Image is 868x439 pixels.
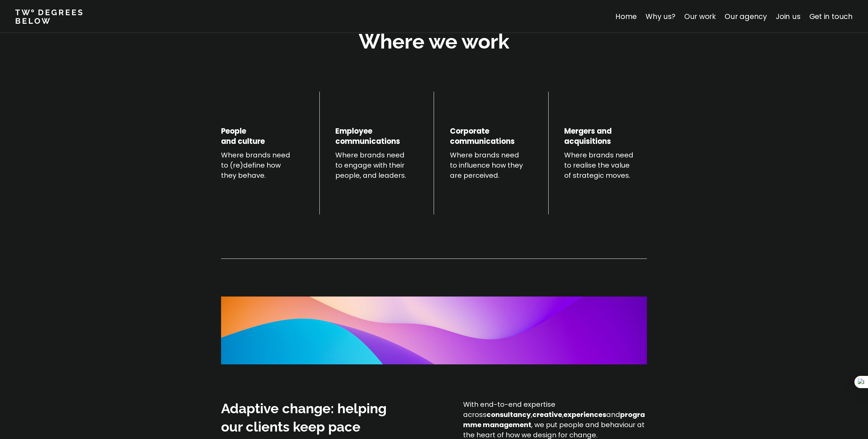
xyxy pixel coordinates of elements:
[487,410,531,419] strong: consultancy
[532,410,562,419] strong: creative
[564,150,647,180] p: Where brands need to realise the value of strategic moves.
[564,126,612,147] h4: Mergers and acquisitions
[221,126,265,147] h4: People and culture
[335,126,400,147] h4: Employee communications
[450,150,533,180] p: Where brands need to influence how they are perceived.
[615,12,637,21] a: Home
[450,126,515,147] h4: Corporate communications
[564,410,606,419] strong: experiences
[359,28,509,55] h2: Where we work
[776,12,801,21] a: Join us
[809,12,853,21] a: Get in touch
[335,150,418,180] p: Where brands need to engage with their people, and leaders.
[725,12,767,21] a: Our agency
[221,150,304,180] p: Where brands need to (re)define how they behave.
[221,400,387,435] span: Adaptive change: helping our clients keep pace
[646,12,675,21] a: Why us?
[684,12,716,21] a: Our work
